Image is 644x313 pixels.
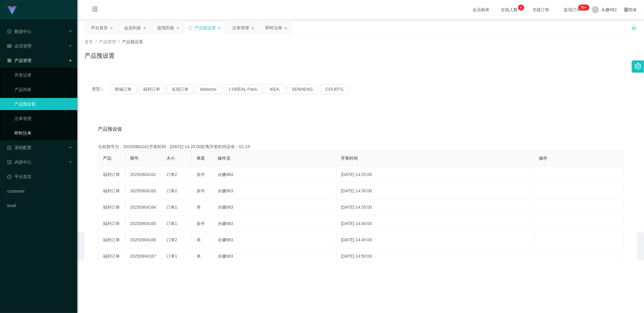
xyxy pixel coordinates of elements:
[336,232,534,248] td: [DATE] 14:45:00
[7,44,31,48] span: 会员管理
[197,237,201,242] span: 单
[14,112,72,125] a: 注单管理
[7,171,72,183] a: 图标: dashboard平台首页
[92,84,110,94] span: 类型：
[110,84,136,94] button: 商城订单
[213,248,336,265] td: 永赚983
[265,22,282,34] div: 即时注单
[91,22,108,34] div: 平台首页
[195,22,216,34] div: 产品预设置
[82,247,639,253] div: 2021
[7,160,11,164] i: 图标: profile
[518,5,524,11] sup: 4
[265,84,285,94] button: IKEA.
[166,172,177,177] span: 订单2
[110,26,113,30] i: 图标: close
[14,69,72,81] a: 开奖记录
[7,200,72,212] a: level
[336,216,534,232] td: [DATE] 14:40:00
[336,167,534,183] td: [DATE] 14:25:00
[14,127,72,139] a: 即时注单
[98,144,623,150] div: 当前期号为：20250904162开奖时间：[DATE] 14:25:00距离开奖时间还有：01:19
[197,254,201,259] span: 单
[224,84,263,94] button: L'ORÉAL Paris.
[561,8,584,12] span: 提现订单
[166,156,175,161] span: 大小
[98,126,122,133] span: 产品预设值
[125,199,162,216] td: 20250904164
[122,39,143,44] span: 产品预设置
[166,254,177,259] span: 订单1
[7,160,31,165] span: 内容中心
[213,167,336,183] td: 永赚983
[167,84,193,94] button: 兑现订单
[166,188,177,193] span: 订单2
[287,84,319,94] button: SENHENG.
[218,156,230,161] span: 操作员
[7,29,11,34] i: 图标: check-circle-o
[125,232,162,248] td: 20250904166
[98,216,125,232] td: 福利订单
[7,44,11,48] i: 图标: table
[7,6,17,15] img: logo.9652507e.png
[321,84,349,94] button: COURTS.
[336,183,534,199] td: [DATE] 14:30:00
[197,156,205,161] span: 单双
[213,199,336,216] td: 永赚983
[213,216,336,232] td: 永赚983
[98,248,125,265] td: 福利订单
[341,156,358,161] span: 开奖时间
[213,232,336,248] td: 永赚983
[197,221,205,226] span: 多件
[251,26,255,30] i: 图标: close
[7,185,72,197] a: customer
[631,24,637,30] i: 图标: unlock
[530,8,553,12] span: 充值订单
[336,248,534,265] td: [DATE] 14:50:00
[635,63,641,70] i: 图标: setting
[7,58,31,63] span: 产品管理
[7,29,31,34] span: 数据中心
[125,183,162,199] td: 20250904163
[118,39,120,44] span: /
[138,84,165,94] button: 福利订单
[197,205,201,210] span: 单
[14,83,72,96] a: 产品列表
[166,221,177,226] span: 订单1
[103,156,111,161] span: 产品
[539,156,548,161] span: 操作
[520,5,522,11] p: 4
[98,183,125,199] td: 福利订单
[85,51,115,60] h1: 产品预设置
[7,58,11,63] i: 图标: appstore-o
[578,5,589,11] sup: 263
[85,0,105,20] i: 图标: menu-fold
[197,172,205,177] span: 多件
[98,232,125,248] td: 福利订单
[95,39,97,44] span: /
[125,248,162,265] td: 20250904167
[157,22,174,34] div: 提现列表
[195,84,222,94] button: Watsons.
[188,26,192,30] i: 图标: sync
[176,26,180,30] i: 图标: close
[232,22,249,34] div: 注单管理
[166,205,177,210] span: 订单1
[336,199,534,216] td: [DATE] 14:35:00
[498,8,521,12] span: 在线人数
[124,22,141,34] div: 会员列表
[130,156,139,161] span: 期号
[624,8,628,12] i: 图标: global
[98,167,125,183] td: 福利订单
[85,39,93,44] span: 首页
[218,26,221,30] i: 图标: close
[99,39,116,44] span: 产品管理
[98,199,125,216] td: 福利订单
[284,26,288,30] i: 图标: close
[125,167,162,183] td: 20250904162
[14,98,72,110] a: 产品预设置
[166,237,177,242] span: 订单2
[7,145,11,150] i: 图标: form
[197,188,205,193] span: 多件
[7,145,31,150] span: 系统配置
